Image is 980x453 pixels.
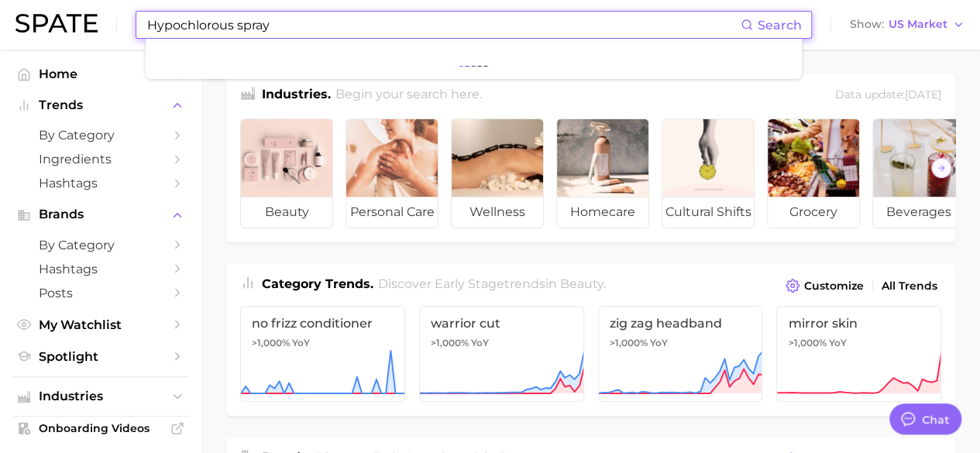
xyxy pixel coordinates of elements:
[262,85,331,106] h1: Industries.
[557,197,648,228] span: homecare
[419,306,584,402] a: warrior cut>1,000% YoY
[39,208,163,221] span: Brands
[610,316,751,331] span: zig zag headband
[12,147,189,171] a: Ingredients
[252,316,394,331] span: no frizz conditioner
[598,306,763,402] a: zig zag headband>1,000% YoY
[39,262,163,276] span: Hashtags
[662,197,754,228] span: cultural shifts
[240,118,333,228] a: beauty
[39,67,163,81] span: Home
[878,276,941,297] a: All Trends
[12,313,189,337] a: My Watchlist
[804,280,864,293] span: Customize
[846,15,968,35] button: ShowUS Market
[768,197,859,228] span: grocery
[931,158,951,178] button: Scroll Right
[650,337,668,349] span: YoY
[758,18,802,33] span: Search
[335,85,482,106] h2: Begin your search here.
[12,94,189,117] button: Trends
[240,306,405,402] a: no frizz conditioner>1,000% YoY
[12,385,189,408] button: Industries
[872,118,965,228] a: beverages
[556,118,649,228] a: homecare
[39,286,163,300] span: Posts
[431,337,469,348] span: >1,000%
[451,118,544,228] a: wellness
[378,276,606,291] span: Discover Early Stage trends in .
[835,85,941,106] div: Data update: [DATE]
[662,118,755,228] a: cultural shifts
[873,197,965,228] span: beverages
[39,128,163,142] span: by Category
[12,281,189,305] a: Posts
[610,337,648,348] span: >1,000%
[292,337,310,349] span: YoY
[39,390,163,403] span: Industries
[471,337,489,349] span: YoY
[767,118,860,228] a: grocery
[39,176,163,190] span: Hashtags
[39,98,163,112] span: Trends
[776,306,941,402] a: mirror skin>1,000% YoY
[12,171,189,195] a: Hashtags
[12,123,189,147] a: by Category
[39,317,163,332] span: My Watchlist
[346,118,438,228] a: personal care
[12,233,189,257] a: by Category
[12,417,189,440] a: Onboarding Videos
[12,257,189,281] a: Hashtags
[882,280,937,293] span: All Trends
[788,337,826,348] span: >1,000%
[12,62,189,86] a: Home
[431,316,573,331] span: warrior cut
[39,152,163,166] span: Ingredients
[889,20,947,29] span: US Market
[15,14,98,33] img: SPATE
[12,345,189,369] a: Spotlight
[12,203,189,226] button: Brands
[146,12,741,38] input: Search here for a brand, industry, or ingredient
[850,20,884,29] span: Show
[39,238,163,252] span: by Category
[262,276,373,291] span: Category Trends .
[39,421,163,435] span: Onboarding Videos
[782,275,868,297] button: Customize
[346,197,438,228] span: personal care
[252,337,290,348] span: >1,000%
[788,316,930,331] span: mirror skin
[828,337,846,349] span: YoY
[452,197,543,228] span: wellness
[39,349,163,364] span: Spotlight
[560,276,603,291] span: beauty
[241,197,332,228] span: beauty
